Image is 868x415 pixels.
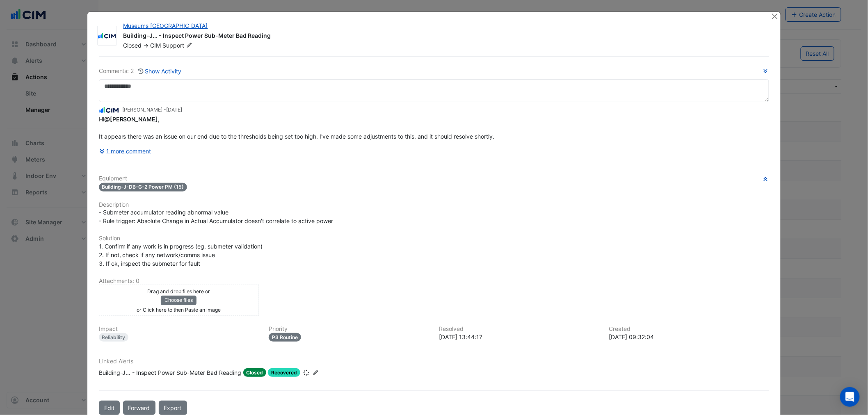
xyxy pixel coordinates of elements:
span: CIM [151,42,161,49]
span: Recovered [268,368,300,377]
span: Closed [243,368,267,377]
h6: Description [99,201,770,208]
div: P3 Routine [269,333,301,342]
span: 1. Confirm if any work is in progress (eg. submeter validation) 2. If not, check if any network/c... [99,243,263,267]
button: Choose files [161,296,196,305]
a: Export [159,401,187,415]
button: Show Activity [137,66,182,76]
img: CIM [98,32,116,40]
button: Forward [123,401,155,415]
span: Building-J-DB-G-2 Power PM (15) [99,183,187,192]
h6: Solution [99,235,770,242]
h6: Impact [99,326,259,333]
h6: Created [609,326,770,333]
h6: Priority [269,326,429,333]
span: Support [163,41,194,50]
h6: Resolved [439,326,599,333]
span: - Submeter accumulator reading abnormal value - Rule trigger: Absolute Change in Actual Accumulat... [99,209,333,224]
span: 2025-05-14 09:47:39 [167,107,183,113]
h6: Attachments: 0 [99,278,770,285]
h6: Linked Alerts [99,358,770,365]
div: Building-J... - Inspect Power Sub-Meter Bad Reading [123,32,761,41]
span: Closed [123,42,142,49]
img: CIM [99,106,119,115]
div: Building-J... - Inspect Power Sub-Meter Bad Reading [99,368,242,377]
a: Museums [GEOGRAPHIC_DATA] [123,22,208,29]
div: Reliability [99,333,129,342]
small: [PERSON_NAME] - [123,106,183,114]
div: [DATE] 09:32:04 [609,333,770,341]
div: [DATE] 13:44:17 [439,333,599,341]
button: 1 more comment [99,144,152,158]
span: kevin.whitehead@powerhouse.com.au [Museum of Applied Arts and Sciences] [104,116,158,123]
small: or Click here to then Paste an image [137,307,221,313]
fa-icon: Edit Linked Alerts [313,370,319,376]
div: Comments: 2 [99,66,182,76]
button: Close [770,12,779,21]
span: Hi , It appears there was an issue on our end due to the thresholds being set too high. I've made... [99,116,495,140]
small: Drag and drop files here or [147,288,210,294]
button: Edit [99,401,120,415]
span: -> [144,42,149,49]
div: Open Intercom Messenger [840,387,860,407]
h6: Equipment [99,175,770,182]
